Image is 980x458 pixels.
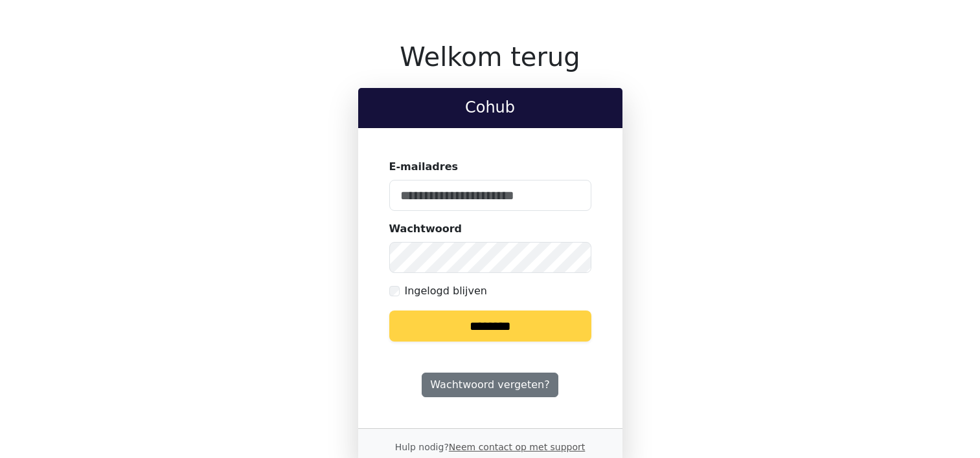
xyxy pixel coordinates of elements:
h1: Welkom terug [358,41,622,72]
a: Neem contact op met support [449,442,585,452]
small: Hulp nodig? [395,442,586,452]
label: E-mailadres [389,159,459,175]
label: Ingelogd blijven [405,283,487,299]
label: Wachtwoord [389,221,462,237]
a: Wachtwoord vergeten? [422,373,558,397]
h2: Cohub [369,98,612,117]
